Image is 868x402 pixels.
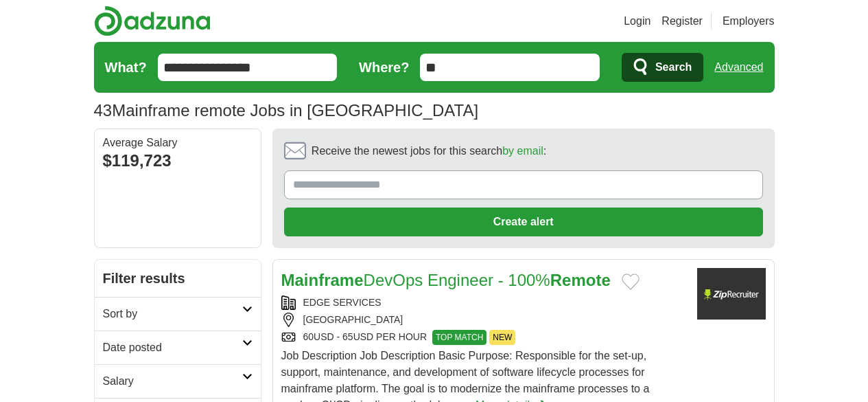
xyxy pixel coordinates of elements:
[489,330,515,345] span: NEW
[103,339,242,356] h2: Date posted
[281,313,686,327] div: [GEOGRAPHIC_DATA]
[284,208,763,236] button: Create alert
[281,330,686,345] div: 60USD - 65USD PER HOUR
[281,271,611,289] a: MainframeDevOps Engineer - 100%Remote
[281,295,686,310] div: EDGE SERVICES
[697,268,766,320] img: Company logo
[661,13,703,30] a: Register
[622,273,640,290] button: Add to favorite jobs
[103,306,242,322] h2: Sort by
[432,330,486,345] span: TOP MATCH
[95,364,261,398] a: Salary
[95,260,261,297] h2: Filter results
[502,145,543,157] a: by email
[103,373,242,390] h2: Salary
[723,13,775,30] a: Employers
[550,271,611,289] strong: Remote
[312,143,546,159] span: Receive the newest jobs for this search :
[94,101,479,120] h1: Mainframe remote Jobs in [GEOGRAPHIC_DATA]
[622,53,703,82] button: Search
[103,137,253,148] div: Average Salary
[94,5,211,36] img: Adzuna logo
[95,297,261,331] a: Sort by
[714,54,763,81] a: Advanced
[624,13,650,30] a: Login
[95,331,261,364] a: Date posted
[103,148,253,173] div: $119,723
[281,271,364,289] strong: Mainframe
[94,98,113,123] span: 43
[359,57,409,78] label: Where?
[105,57,147,78] label: What?
[655,54,692,81] span: Search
